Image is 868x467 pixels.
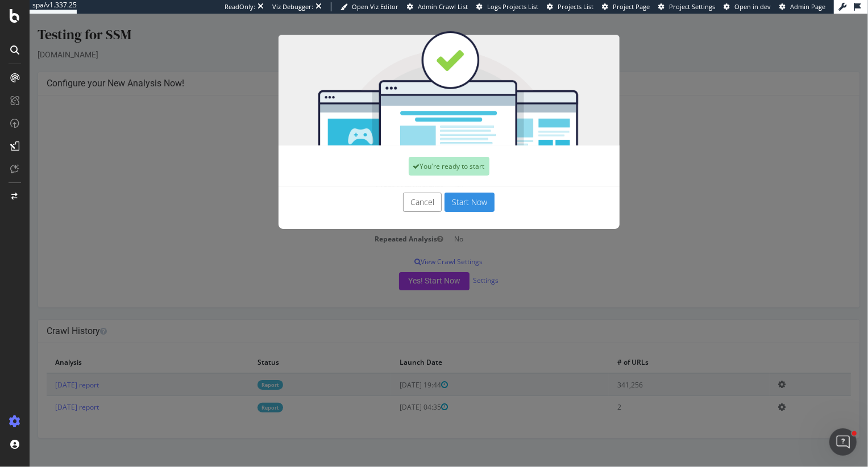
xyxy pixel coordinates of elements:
[669,2,715,11] span: Project Settings
[379,143,460,162] div: You're ready to start
[487,2,538,11] span: Logs Projects List
[613,2,650,11] span: Project Page
[373,179,412,198] button: Cancel
[476,2,538,11] a: Logs Projects List
[272,2,313,11] div: Viz Debugger:
[829,428,857,456] iframe: Intercom live chat
[352,2,398,11] span: Open Viz Editor
[415,179,465,198] button: Start Now
[340,2,398,11] a: Open Viz Editor
[547,2,593,11] a: Projects List
[418,2,468,11] span: Admin Crawl List
[724,2,771,11] a: Open in dev
[790,2,825,11] span: Admin Page
[407,2,468,11] a: Admin Crawl List
[779,2,825,11] a: Admin Page
[558,2,593,11] span: Projects List
[734,2,771,11] span: Open in dev
[225,2,255,11] div: ReadOnly:
[249,17,590,132] img: You're all set!
[602,2,650,11] a: Project Page
[658,2,715,11] a: Project Settings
